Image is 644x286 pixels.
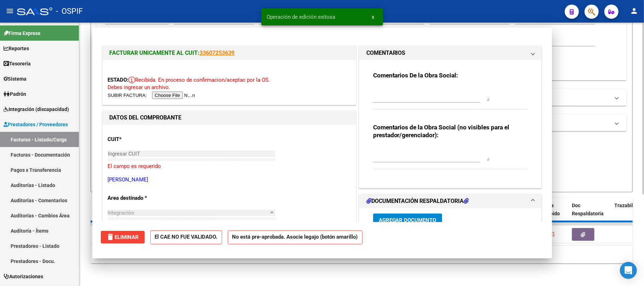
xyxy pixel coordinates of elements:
span: Recibida. En proceso de confirmacion/aceptac por la OS. [129,77,270,83]
button: Open calendar [245,16,254,24]
p: El campo es requerido [108,162,350,170]
span: x [372,14,375,20]
h1: DOCUMENTACIÓN RESPALDATORIA [366,197,469,205]
span: ESTADO: [108,77,129,83]
span: Doc Respaldatoria [572,203,604,216]
div: COMENTARIOS [359,60,542,188]
mat-icon: delete [106,233,115,241]
p: CUIT [108,135,181,144]
span: Reportes [4,45,29,52]
span: Sistema [4,75,27,83]
mat-icon: menu [6,7,14,15]
button: Agregar Documento [373,214,442,227]
button: x [366,11,380,23]
span: Operación de edición exitosa [267,13,336,21]
span: Eliminar [106,234,139,240]
strong: No está pre-aprobada. Asocie legajo (botón amarillo) [228,230,362,244]
span: Firma Express [4,29,40,37]
mat-expansion-panel-header: DOCUMENTACIÓN RESPALDATORIA [359,194,542,208]
div: Open Intercom Messenger [620,262,637,279]
strong: Comentarios De la Obra Social: [373,72,458,79]
span: Trazabilidad [614,203,643,208]
span: Integración (discapacidad) [4,105,69,113]
strong: DATOS DEL COMPROBANTE [110,114,182,121]
span: Prestadores / Proveedores [4,121,68,128]
datatable-header-cell: Fecha Recibido [537,198,569,229]
span: - OSPIF [56,4,83,19]
span: Agregar Documento [379,217,436,223]
datatable-header-cell: Doc Respaldatoria [569,198,611,229]
span: Integración [108,210,134,216]
span: Autorizaciones [4,273,43,280]
button: Eliminar [101,231,145,244]
span: Tesorería [4,60,31,68]
h1: COMENTARIOS [366,49,406,57]
span: FACTURAR UNICAMENTE AL CUIT: [110,49,200,56]
strong: Comentarios de la Obra Social (no visibles para el prestador/gerenciador): [373,124,510,139]
div: 1 total [91,246,633,263]
p: Debes ingresar un archivo. [108,83,350,92]
a: 33607253639 [200,49,235,56]
mat-expansion-panel-header: COMENTARIOS [359,46,542,60]
p: Area destinado * [108,194,181,202]
mat-icon: person [630,7,638,15]
strong: El CAE NO FUE VALIDADO. [150,230,222,244]
p: [PERSON_NAME] [108,176,350,184]
span: Padrón [4,90,26,98]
